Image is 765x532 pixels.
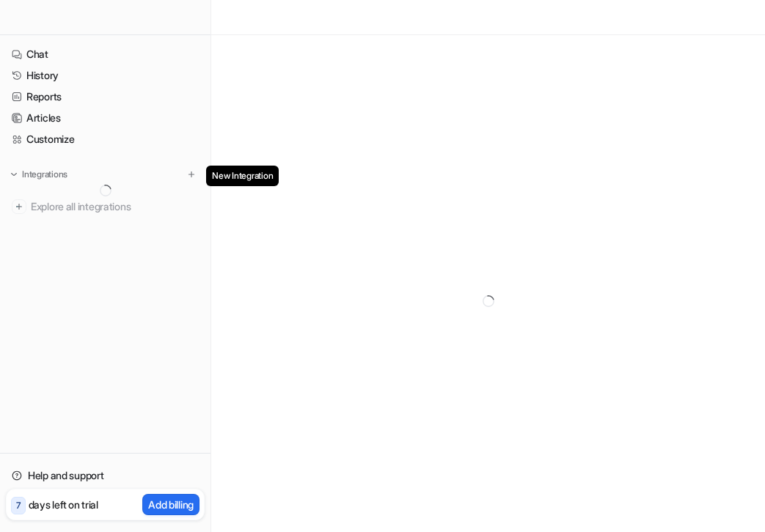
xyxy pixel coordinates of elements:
a: Explore all integrations [6,196,205,217]
span: New Integration [206,166,279,186]
a: Articles [6,108,205,128]
a: Reports [6,86,205,107]
p: days left on trial [29,497,98,512]
button: Integrations [6,167,72,182]
img: menu_add.svg [186,169,197,180]
a: Chat [6,44,205,64]
button: Add billing [142,494,200,515]
img: explore all integrations [12,199,26,214]
p: Integrations [22,169,67,180]
img: expand menu [9,169,19,180]
p: 7 [16,499,21,512]
a: History [6,65,205,86]
span: Explore all integrations [31,195,199,218]
p: Add billing [148,497,194,512]
a: Customize [6,129,205,149]
a: Help and support [6,465,205,486]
